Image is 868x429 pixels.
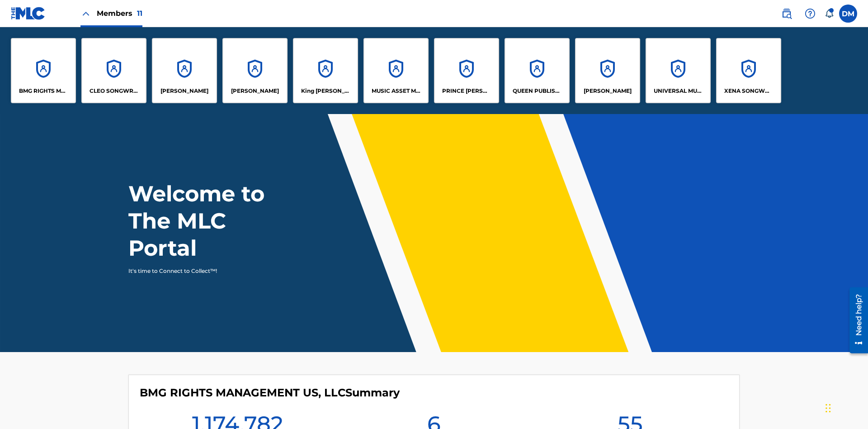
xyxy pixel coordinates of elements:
p: RONALD MCTESTERSON [584,87,632,95]
div: Help [801,5,819,23]
p: BMG RIGHTS MANAGEMENT US, LLC [19,87,68,95]
img: Close [80,8,91,19]
span: Members [97,8,142,19]
a: AccountsUNIVERSAL MUSIC PUB GROUP [646,38,711,103]
img: search [781,8,792,19]
a: Accounts[PERSON_NAME] [222,38,288,103]
a: Public Search [778,5,796,23]
a: AccountsPRINCE [PERSON_NAME] [434,38,499,103]
p: QUEEN PUBLISHA [513,87,562,95]
p: CLEO SONGWRITER [90,87,139,95]
p: PRINCE MCTESTERSON [442,87,491,95]
span: 11 [137,9,142,18]
p: It's time to Connect to Collect™! [128,267,285,275]
a: Accounts[PERSON_NAME] [575,38,640,103]
div: Drag [826,395,831,422]
p: ELVIS COSTELLO [160,87,208,95]
a: AccountsMUSIC ASSET MANAGEMENT (MAM) [363,38,429,103]
h1: Welcome to The MLC Portal [128,180,297,262]
a: AccountsBMG RIGHTS MANAGEMENT US, LLC [11,38,76,103]
a: AccountsCLEO SONGWRITER [81,38,146,103]
img: MLC Logo [11,7,46,20]
p: EYAMA MCSINGER [231,87,279,95]
a: Accounts[PERSON_NAME] [152,38,217,103]
p: UNIVERSAL MUSIC PUB GROUP [654,87,703,95]
iframe: Chat Widget [823,386,868,429]
a: AccountsQUEEN PUBLISHA [505,38,570,103]
a: AccountsXENA SONGWRITER [716,38,781,103]
img: help [805,8,816,19]
p: XENA SONGWRITER [724,87,774,95]
a: AccountsKing [PERSON_NAME] [293,38,358,103]
p: MUSIC ASSET MANAGEMENT (MAM) [372,87,421,95]
h4: BMG RIGHTS MANAGEMENT US, LLC [140,386,400,400]
div: Notifications [825,9,834,18]
div: User Menu [839,5,857,23]
p: King McTesterson [301,87,350,95]
iframe: Resource Center [843,284,868,358]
